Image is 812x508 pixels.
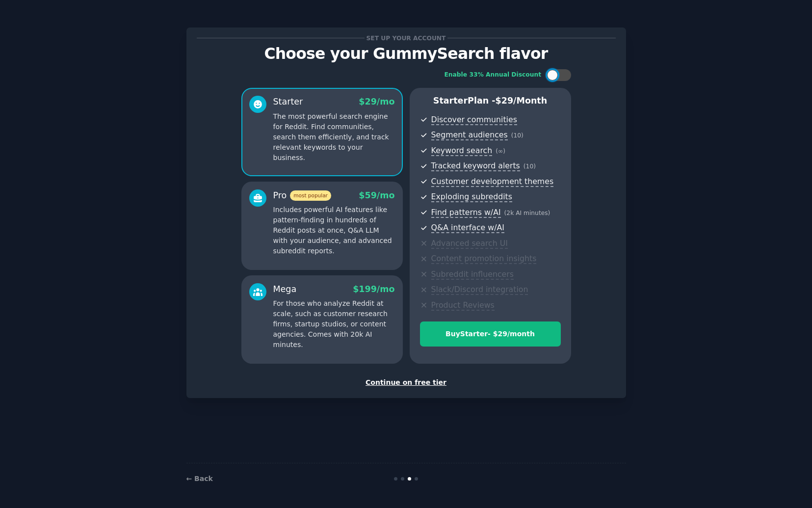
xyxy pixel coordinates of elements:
span: Customer development themes [431,177,554,187]
div: Starter [273,96,303,108]
span: $ 59 /mo [359,190,394,200]
span: Advanced search UI [431,239,508,249]
span: Segment audiences [431,130,508,140]
span: Find patterns w/AI [431,208,501,218]
p: Includes powerful AI features like pattern-finding in hundreds of Reddit posts at once, Q&A LLM w... [273,205,395,256]
span: ( 10 ) [511,132,524,139]
span: Slack/Discord integration [431,285,528,295]
div: Buy Starter - $ 29 /month [420,329,560,339]
div: Pro [273,189,331,202]
span: ( ∞ ) [496,148,505,155]
p: The most powerful search engine for Reddit. Find communities, search them efficiently, and track ... [273,111,395,163]
button: BuyStarter- $29/month [420,321,561,347]
span: $ 199 /mo [353,284,394,294]
span: $ 29 /month [496,96,548,106]
span: $ 29 /mo [359,97,394,107]
div: Enable 33% Annual Discount [445,71,542,80]
span: ( 10 ) [524,163,536,170]
a: ← Back [186,475,213,482]
div: Continue on free tier [197,377,616,388]
span: ( 2k AI minutes ) [504,210,550,216]
span: Keyword search [431,146,493,156]
p: For those who analyze Reddit at scale, such as customer research firms, startup studios, or conte... [273,298,395,350]
span: Tracked keyword alerts [431,161,520,171]
span: Q&A interface w/AI [431,223,504,233]
span: most popular [290,190,331,201]
span: Product Reviews [431,300,495,311]
span: Exploding subreddits [431,192,512,202]
div: Mega [273,283,297,295]
span: Set up your account [365,33,447,43]
p: Choose your GummySearch flavor [197,45,616,62]
p: Starter Plan - [420,95,561,107]
span: Content promotion insights [431,254,537,264]
span: Subreddit influencers [431,269,514,280]
span: Discover communities [431,115,517,125]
